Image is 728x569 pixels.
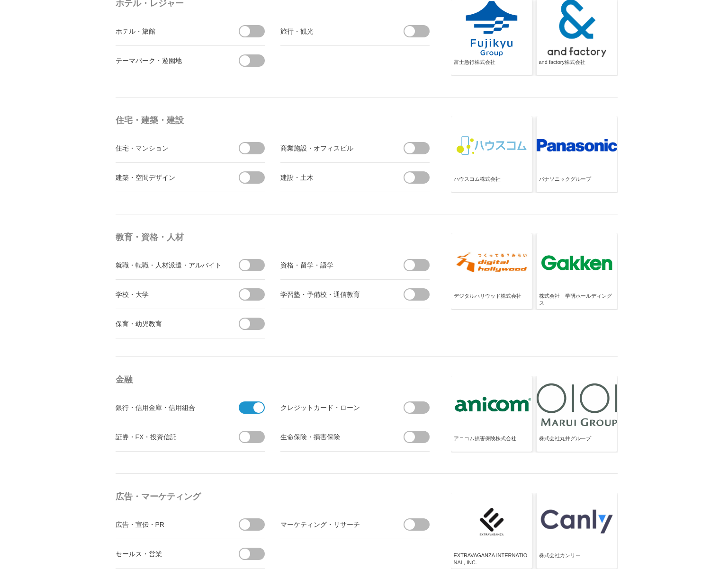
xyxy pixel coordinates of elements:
div: 株式会社 学研ホールディングス [539,293,615,308]
h4: 教育・資格・人材 [116,229,433,246]
div: 保育・幼児教育 [116,318,222,329]
div: and factory株式会社 [539,59,615,74]
div: 生命保険・損害保険 [280,431,387,443]
div: 商業施設・オフィスビル [280,142,387,154]
div: デジタルハリウッド株式会社 [454,293,530,308]
div: 就職・転職・人材派遣・アルバイト [116,259,222,271]
div: クレジットカード・ローン [280,401,387,413]
div: ハウスコム株式会社 [454,176,530,191]
div: パナソニックグループ [539,176,615,191]
div: セールス・営業 [116,548,222,560]
h4: 住宅・建築・建設 [116,112,433,129]
div: 学校・大学 [116,288,222,300]
div: 建設・土木 [280,171,387,183]
div: EXTRAVAGANZA INTERNATIONAL, INC. [454,552,530,567]
div: マーケティング・リサーチ [280,518,387,530]
div: 株式会社カンリー [539,552,615,567]
div: 資格・留学・語学 [280,259,387,271]
h4: 金融 [116,371,433,388]
div: 富士急行株式会社 [454,59,530,74]
div: 学習塾・予備校・通信教育 [280,288,387,300]
div: 住宅・マンション [116,142,222,154]
div: 証券・FX・投資信託 [116,431,222,443]
div: 株式会社丸井グループ [539,435,615,450]
div: 銀行・信用金庫・信用組合 [116,401,222,413]
h4: 広告・マーケティング [116,488,433,505]
div: 旅行・観光 [280,25,387,37]
div: 広告・宣伝・PR [116,518,222,530]
div: 建築・空間デザイン [116,171,222,183]
div: テーマパーク・遊園地 [116,54,222,66]
div: アニコム損害保険株式会社 [454,435,530,450]
div: ホテル・旅館 [116,25,222,37]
